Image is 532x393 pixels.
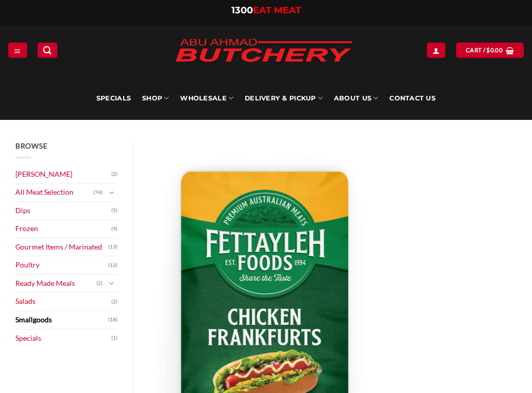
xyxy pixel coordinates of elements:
[427,43,445,57] a: Login
[37,43,57,57] a: Search
[15,220,111,238] a: Frozen
[15,275,96,293] a: Ready Made Meals
[142,77,169,120] a: SHOP
[15,202,111,220] a: Dips
[180,77,233,120] a: Wholesale
[96,77,131,120] a: Specials
[15,166,111,183] a: [PERSON_NAME]
[466,46,503,55] span: Cart /
[108,239,117,255] span: (13)
[105,187,117,198] button: Toggle
[15,311,108,329] a: Smallgoods
[8,43,27,57] a: Menu
[15,293,111,311] a: Salads
[231,5,253,16] span: 1300
[486,46,490,55] span: $
[111,330,117,346] span: (1)
[15,183,93,201] a: All Meat Selection
[486,47,503,53] bdi: 0.00
[111,221,117,237] span: (9)
[111,167,117,182] span: (2)
[108,258,117,273] span: (12)
[456,43,524,57] a: View cart
[334,77,378,120] a: About Us
[231,5,301,16] a: 1300EAT MEAT
[389,77,436,120] a: Contact Us
[15,238,108,256] a: Gourmet Items / Marinated
[166,32,361,71] img: Abu Ahmad Butchery
[253,5,301,16] span: EAT MEAT
[245,77,323,120] a: Delivery & Pickup
[93,185,103,200] span: (74)
[15,141,47,150] span: Browse
[111,203,117,218] span: (5)
[108,312,117,327] span: (18)
[96,276,103,291] span: (2)
[15,256,108,274] a: Poultry
[15,329,111,347] a: Specials
[111,294,117,309] span: (2)
[105,278,117,289] button: Toggle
